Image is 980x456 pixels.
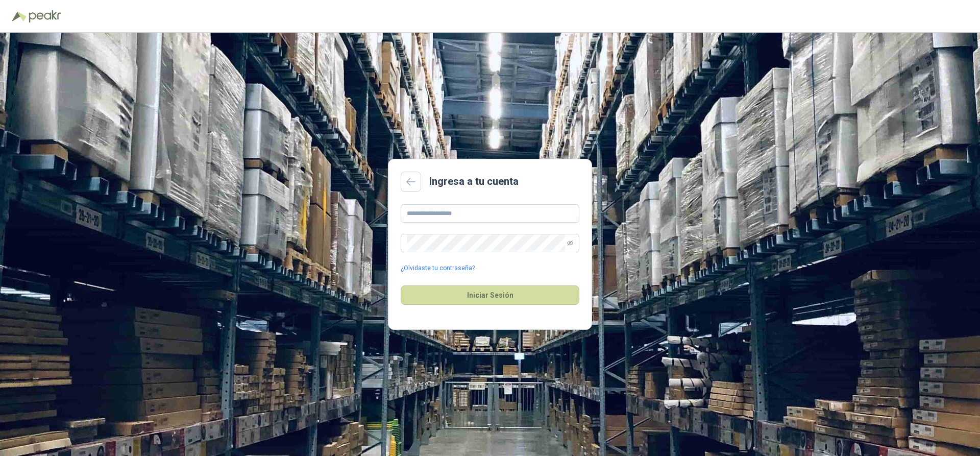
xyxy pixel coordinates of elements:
img: Peakr [29,10,61,22]
span: eye-invisible [567,240,573,246]
img: Logo [12,11,27,21]
h2: Ingresa a tu cuenta [429,174,519,189]
button: Iniciar Sesión [401,285,579,305]
a: ¿Olvidaste tu contraseña? [401,263,475,273]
